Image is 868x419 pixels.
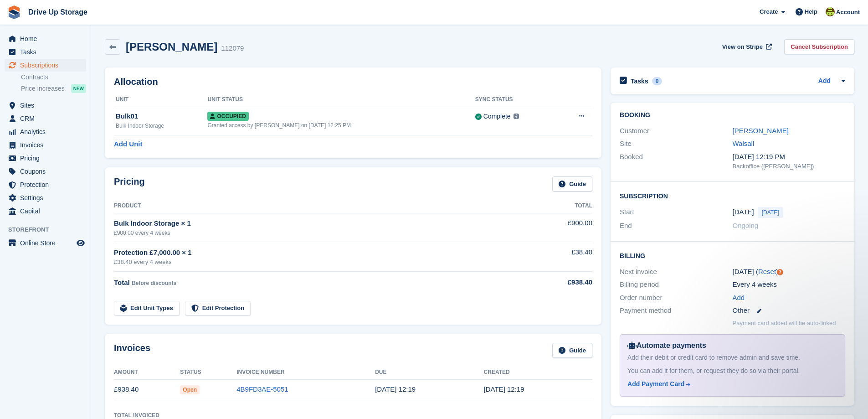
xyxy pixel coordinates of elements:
[20,46,75,58] span: Tasks
[375,365,483,380] th: Due
[733,279,845,290] div: Every 4 weeks
[758,207,783,218] span: [DATE]
[114,343,150,358] h2: Invoices
[826,7,835,16] img: Lindsay Dawes
[484,385,524,393] time: 2025-10-03 11:19:34 UTC
[5,32,86,45] a: menu
[620,267,732,277] div: Next invoice
[375,385,416,393] time: 2025-10-04 11:19:34 UTC
[132,280,176,286] span: Before discounts
[484,365,592,380] th: Created
[620,293,732,303] div: Order number
[207,93,475,107] th: Unit Status
[114,279,130,286] span: Total
[733,267,845,277] div: [DATE] ( )
[652,77,663,85] div: 0
[114,229,519,237] div: £900.00 every 4 weeks
[126,41,217,53] h2: [PERSON_NAME]
[21,84,65,93] span: Price increases
[722,42,763,52] span: View on Stripe
[5,178,86,191] a: menu
[483,112,511,121] div: Complete
[475,93,557,107] th: Sync Status
[114,77,592,87] h2: Allocation
[620,207,732,218] div: Start
[5,112,86,125] a: menu
[21,83,86,93] a: Price increases NEW
[71,84,86,93] div: NEW
[631,77,648,85] h2: Tasks
[20,59,75,72] span: Subscriptions
[620,191,845,200] h2: Subscription
[620,112,845,119] h2: Booking
[114,139,142,150] a: Add Unit
[20,152,75,165] span: Pricing
[5,46,86,58] a: menu
[620,126,732,136] div: Customer
[180,385,200,394] span: Open
[519,213,592,242] td: £900.00
[514,114,519,119] img: icon-info-grey-7440780725fd019a000dd9b08b2336e03edf1995a4989e88bcd33f0948082b44.svg
[20,112,75,125] span: CRM
[733,319,836,328] p: Payment card added will be auto-linked
[207,121,475,129] div: Granted access by [PERSON_NAME] on [DATE] 12:25 PM
[627,366,837,376] div: You can add it for them, or request they do so via their portal.
[733,162,845,171] div: Backoffice ([PERSON_NAME])
[114,218,519,229] div: Bulk Indoor Storage × 1
[116,122,207,130] div: Bulk Indoor Storage
[180,365,236,380] th: Status
[733,127,789,134] a: [PERSON_NAME]
[20,32,75,45] span: Home
[733,293,745,303] a: Add
[760,7,778,16] span: Create
[21,73,86,82] a: Contracts
[5,191,86,204] a: menu
[5,125,86,138] a: menu
[519,199,592,213] th: Total
[5,237,86,249] a: menu
[20,237,75,249] span: Online Store
[185,301,251,316] a: Edit Protection
[552,176,592,191] a: Guide
[733,207,754,217] time: 2025-10-03 00:00:00 UTC
[221,43,244,54] div: 112079
[784,39,854,54] a: Cancel Subscription
[114,199,519,213] th: Product
[818,76,831,87] a: Add
[758,268,776,275] a: Reset
[627,379,684,389] div: Add Payment Card
[207,112,248,121] span: Occupied
[836,8,860,17] span: Account
[7,5,21,19] img: stora-icon-8386f47178a22dfd0bd8f6a31ec36ba5ce8667c1dd55bd0f319d3a0aa187defe.svg
[5,165,86,178] a: menu
[236,385,288,393] a: 4B9FD3AE-5051
[114,379,180,400] td: £938.40
[733,305,845,316] div: Other
[5,99,86,112] a: menu
[5,205,86,217] a: menu
[114,301,180,316] a: Edit Unit Types
[627,379,834,389] a: Add Payment Card
[20,165,75,178] span: Coupons
[116,111,207,122] div: Bulk01
[620,221,732,231] div: End
[733,222,759,229] span: Ongoing
[114,176,145,191] h2: Pricing
[114,365,180,380] th: Amount
[5,59,86,72] a: menu
[719,39,774,54] a: View on Stripe
[519,242,592,272] td: £38.40
[620,279,732,290] div: Billing period
[236,365,375,380] th: Invoice Number
[627,340,837,351] div: Automate payments
[620,139,732,149] div: Site
[20,205,75,217] span: Capital
[8,225,91,234] span: Storefront
[114,93,207,107] th: Unit
[620,152,732,171] div: Booked
[75,238,86,248] a: Preview store
[620,251,845,260] h2: Billing
[20,178,75,191] span: Protection
[20,139,75,151] span: Invoices
[5,139,86,151] a: menu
